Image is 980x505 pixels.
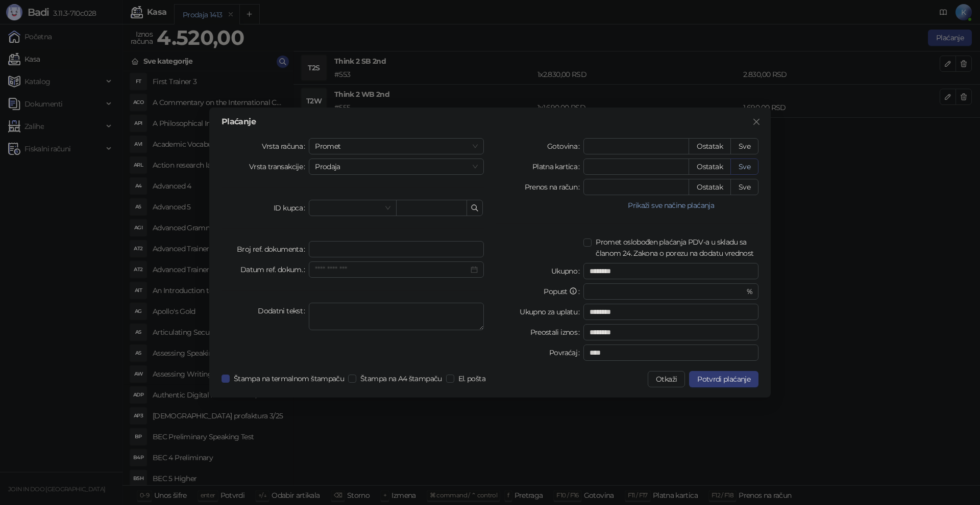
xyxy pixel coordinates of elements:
[258,303,309,319] label: Dodatni tekst
[544,283,583,300] label: Popust
[309,303,484,330] textarea: Dodatni tekst
[230,373,348,384] span: Štampa na termalnom štampaču
[274,200,309,216] label: ID kupca
[689,179,731,195] button: Ostatak
[730,138,758,154] button: Sve
[549,344,583,361] label: Povraćaj
[551,263,584,279] label: Ukupno
[262,138,309,154] label: Vrsta računa
[315,159,478,174] span: Prodaja
[530,324,584,340] label: Preostali iznos
[356,373,446,384] span: Štampa na A4 štampaču
[454,373,489,384] span: El. pošta
[689,138,731,154] button: Ostatak
[309,241,484,257] input: Broj ref. dokumenta
[730,179,758,195] button: Sve
[748,114,765,130] button: Close
[547,138,583,154] label: Gotovina
[748,118,765,126] span: Zatvori
[315,264,469,275] input: Datum ref. dokum.
[249,158,309,175] label: Vrsta transakcije
[730,158,758,175] button: Sve
[697,375,750,384] span: Potvrdi plaćanje
[689,158,731,175] button: Ostatak
[237,241,309,257] label: Broj ref. dokumenta
[592,236,758,259] span: Promet oslobođen plaćanja PDV-a u skladu sa članom 24. Zakona o porezu na dodatu vrednost
[752,118,761,126] span: close
[525,179,584,195] label: Prenos na račun
[315,139,478,154] span: Promet
[240,261,309,278] label: Datum ref. dokum.
[583,199,758,211] button: Prikaži sve načine plaćanja
[532,158,583,175] label: Platna kartica
[648,371,685,387] button: Otkaži
[689,371,758,387] button: Potvrdi plaćanje
[222,118,758,126] div: Plaćanje
[520,304,583,320] label: Ukupno za uplatu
